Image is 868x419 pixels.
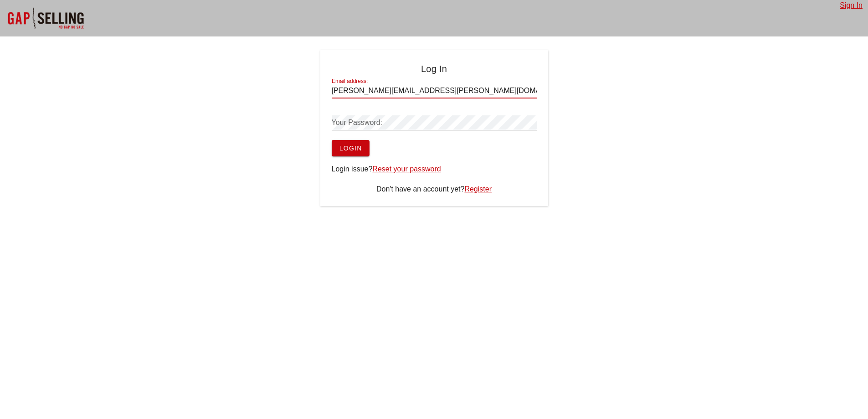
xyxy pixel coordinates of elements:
a: Register [464,185,492,193]
span: Login [339,145,362,152]
input: Enter email [332,83,537,98]
div: Don't have an account yet? [332,184,537,195]
h4: Log In [332,62,537,76]
div: Login issue? [332,164,537,175]
a: Reset your password [372,165,441,173]
button: Login [332,140,370,156]
a: Sign In [840,1,863,9]
label: Email address: [332,78,368,85]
